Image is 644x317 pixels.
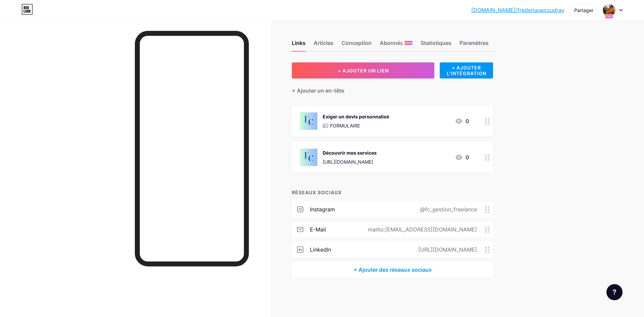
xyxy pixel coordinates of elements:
[310,246,331,253] font: LinkedIn
[310,206,335,213] font: Instagram
[603,4,615,16] img: frédériquecoudray
[292,40,306,46] font: Links
[300,112,317,130] img: Exiger un devis personnalisé
[330,123,360,128] font: FORMULAIRE
[368,226,477,233] font: mailto:[EMAIL_ADDRESS][DOMAIN_NAME]
[466,118,469,124] font: 0
[300,149,317,166] img: Découvrir mes services
[402,41,416,45] font: NOUVEAU
[471,6,565,14] a: [DOMAIN_NAME]/frederiquecoudray
[310,226,326,233] font: e-mail
[323,159,373,165] font: [URL][DOMAIN_NAME]
[338,68,389,73] font: + AJOUTER UN LIEN
[418,246,477,253] font: [URL][DOMAIN_NAME]
[380,40,403,46] font: Abonnés
[460,40,489,46] font: Paramètres
[292,87,344,94] font: + Ajouter un en-tête
[420,206,477,213] font: @fc_gestion_freelance
[471,7,565,13] font: [DOMAIN_NAME]/frederiquecoudray
[292,190,342,195] font: RÉSEAUX SOCIAUX
[292,62,434,78] button: + AJOUTER UN LIEN
[354,266,432,273] font: + Ajouter des réseaux sociaux
[447,65,486,76] font: + AJOUTER L'INTÉGRATION
[421,40,451,46] font: Statistiques
[341,40,372,46] font: Conception
[574,7,593,13] font: Partager
[314,40,333,46] font: Articles
[323,114,389,119] font: Exiger un devis personnalisé
[323,150,377,156] font: Découvrir mes services
[466,154,469,161] font: 0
